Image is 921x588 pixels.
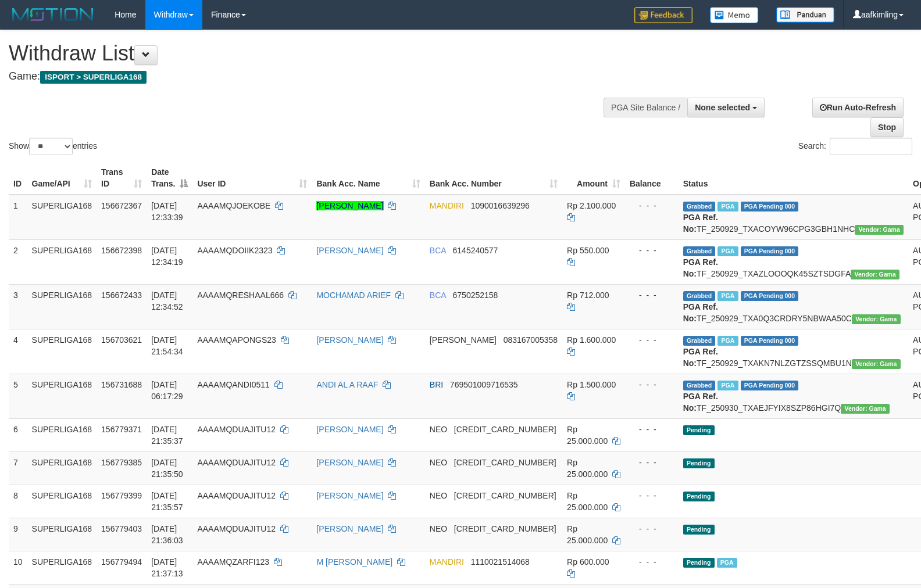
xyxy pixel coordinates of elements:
[830,138,912,155] input: Search:
[695,103,750,112] span: None selected
[851,270,899,279] span: Vendor URL: https://trx31.1velocity.biz
[870,117,904,137] a: Stop
[683,558,715,568] span: Pending
[741,246,799,256] span: PGA Pending
[101,524,142,533] span: 156779403
[683,347,718,368] b: PGA Ref. No:
[852,314,901,324] span: Vendor URL: https://trx31.1velocity.biz
[9,451,27,485] td: 7
[430,425,447,434] span: NEO
[567,491,608,512] span: Rp 25.000.000
[101,380,142,389] span: 156731688
[453,246,498,255] span: Copy 6145240577 to clipboard
[151,201,183,222] span: [DATE] 12:33:39
[679,195,908,240] td: TF_250929_TXACOYW96CPG3GBH1NHC
[151,524,183,545] span: [DATE] 21:36:03
[625,162,679,195] th: Balance
[197,201,270,210] span: AAAAMQJOEKOBE
[630,556,674,568] div: - - -
[197,557,269,567] span: AAAAMQZARFI123
[717,558,737,568] span: Marked by aafchoeunmanni
[430,524,447,533] span: NEO
[683,257,718,278] b: PGA Ref. No:
[567,557,609,567] span: Rp 600.000
[504,335,558,345] span: Copy 083167005358 to clipboard
[192,162,312,195] th: User ID: activate to sort column ascending
[710,7,759,23] img: Button%20Memo.svg
[679,284,908,329] td: TF_250929_TXA0Q3CRDRY5NBWAA50C
[9,518,27,551] td: 9
[683,525,715,535] span: Pending
[717,381,738,390] span: Marked by aafromsomean
[471,201,530,210] span: Copy 1090016639296 to clipboard
[430,491,447,500] span: NEO
[741,291,799,301] span: PGA Pending
[27,374,97,418] td: SUPERLIGA168
[852,359,901,369] span: Vendor URL: https://trx31.1velocity.biz
[316,491,383,500] a: [PERSON_NAME]
[9,239,27,284] td: 2
[197,491,276,500] span: AAAAMQDUAJITU12
[101,425,142,434] span: 156779371
[683,202,716,211] span: Grabbed
[855,225,904,235] span: Vendor URL: https://trx31.1velocity.biz
[812,98,904,117] a: Run Auto-Refresh
[567,246,609,255] span: Rp 550.000
[197,291,284,300] span: AAAAMQRESHAAL666
[683,246,716,256] span: Grabbed
[430,201,464,210] span: MANDIRI
[679,162,908,195] th: Status
[454,491,556,500] span: Copy 5859457140486971 to clipboard
[683,302,718,323] b: PGA Ref. No:
[101,246,142,255] span: 156672398
[197,458,276,467] span: AAAAMQDUAJITU12
[683,213,718,234] b: PGA Ref. No:
[197,524,276,533] span: AAAAMQDUAJITU12
[9,71,602,83] h4: Game:
[683,381,716,390] span: Grabbed
[9,138,97,155] label: Show entries
[9,6,97,23] img: MOTION_logo.png
[9,551,27,584] td: 10
[841,404,890,414] span: Vendor URL: https://trx31.1velocity.biz
[151,425,183,446] span: [DATE] 21:35:37
[101,491,142,500] span: 156779399
[9,374,27,418] td: 5
[683,291,716,301] span: Grabbed
[630,424,674,435] div: - - -
[679,239,908,284] td: TF_250929_TXAZLOOOQK45SZTSDGFA
[27,518,97,551] td: SUPERLIGA168
[683,458,715,468] span: Pending
[312,162,424,195] th: Bank Acc. Name: activate to sort column ascending
[430,246,446,255] span: BCA
[430,335,497,345] span: [PERSON_NAME]
[741,336,799,346] span: PGA Pending
[316,557,392,567] a: M [PERSON_NAME]
[27,284,97,329] td: SUPERLIGA168
[97,162,147,195] th: Trans ID: activate to sort column ascending
[316,335,383,345] a: [PERSON_NAME]
[151,458,183,479] span: [DATE] 21:35:50
[679,329,908,374] td: TF_250929_TXAKN7NLZGTZSSQMBU1N
[101,201,142,210] span: 156672367
[27,329,97,374] td: SUPERLIGA168
[29,138,73,155] select: Showentries
[630,490,674,501] div: - - -
[567,335,616,345] span: Rp 1.600.000
[634,7,692,23] img: Feedback.jpg
[679,374,908,418] td: TF_250930_TXAEJFYIX8SZP86HGI7Q
[101,458,142,467] span: 156779385
[430,291,446,300] span: BCA
[316,458,383,467] a: [PERSON_NAME]
[630,245,674,256] div: - - -
[27,195,97,240] td: SUPERLIGA168
[27,451,97,485] td: SUPERLIGA168
[567,380,616,389] span: Rp 1.500.000
[741,381,799,390] span: PGA Pending
[454,524,556,533] span: Copy 5859457140486971 to clipboard
[430,380,443,389] span: BRI
[197,380,270,389] span: AAAAMQANDI0511
[450,380,518,389] span: Copy 769501009716535 to clipboard
[9,485,27,518] td: 8
[567,201,616,210] span: Rp 2.100.000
